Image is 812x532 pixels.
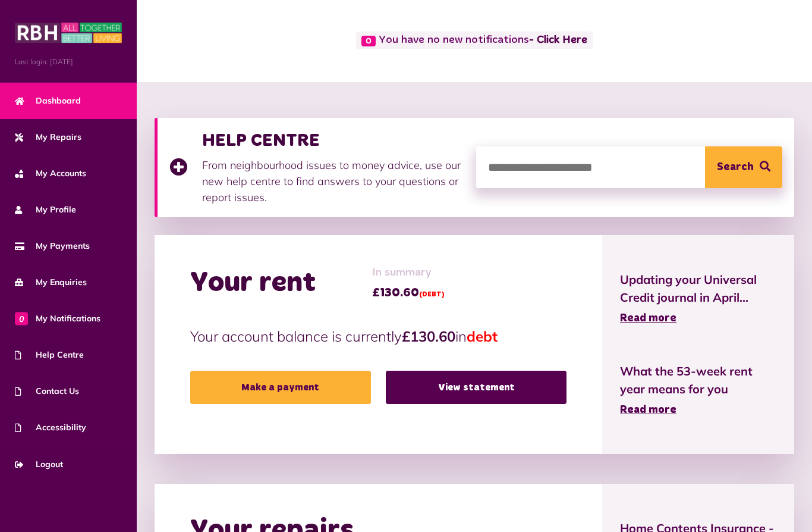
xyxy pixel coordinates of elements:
span: Dashboard [15,95,81,107]
span: 0 [15,312,28,325]
span: My Notifications [15,312,100,325]
span: Read more [620,405,676,415]
img: MyRBH [15,21,122,45]
span: 0 [361,36,376,46]
span: Search [717,146,754,188]
button: Search [705,146,782,188]
p: From neighbourhood issues to money advice, use our new help centre to find answers to your questi... [202,157,464,205]
a: - Click Here [529,35,587,46]
span: £130.60 [372,284,445,302]
h3: HELP CENTRE [202,130,464,151]
h2: Your rent [190,266,316,301]
span: debt [467,327,498,345]
span: My Repairs [15,131,81,143]
span: My Profile [15,204,76,216]
span: My Enquiries [15,276,87,289]
span: My Payments [15,240,90,252]
a: What the 53-week rent year means for you Read more [620,362,776,418]
span: You have no new notifications [356,32,592,49]
span: Help Centre [15,349,84,361]
span: My Accounts [15,167,86,180]
span: Last login: [DATE] [15,57,122,67]
span: Logout [15,458,63,471]
span: Accessibility [15,421,86,434]
a: Make a payment [190,371,371,404]
span: In summary [372,265,445,281]
span: Contact Us [15,385,79,398]
a: Updating your Universal Credit journal in April... Read more [620,271,776,327]
span: What the 53-week rent year means for you [620,362,776,398]
span: Read more [620,313,676,324]
strong: £130.60 [402,327,455,345]
span: Updating your Universal Credit journal in April... [620,271,776,306]
span: (DEBT) [419,291,445,298]
p: Your account balance is currently in [190,326,566,347]
a: View statement [386,371,566,404]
